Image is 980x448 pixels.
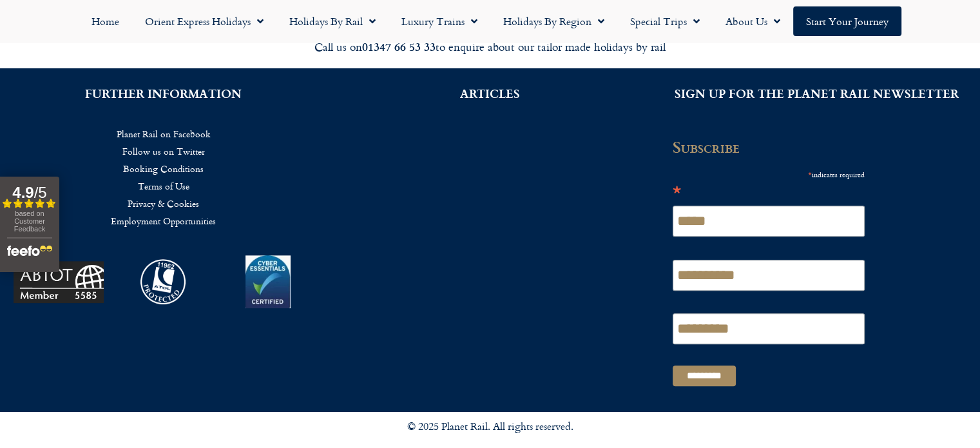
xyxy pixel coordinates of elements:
p: © 2025 Planet Rail. All rights reserved. [123,418,858,435]
a: Terms of Use [19,177,307,195]
a: Home [79,6,132,36]
nav: Menu [19,125,307,229]
a: Planet Rail on Facebook [19,125,307,142]
a: Privacy & Cookies [19,195,307,212]
a: Start your Journey [793,6,901,36]
div: indicates required [673,166,865,182]
a: Orient Express Holidays [132,6,276,36]
nav: Menu [6,6,974,36]
a: Special Trips [617,6,713,36]
h2: ARTICLES [346,88,634,99]
h2: SIGN UP FOR THE PLANET RAIL NEWSLETTER [673,88,961,99]
a: Follow us on Twitter [19,142,307,160]
a: Booking Conditions [19,160,307,177]
a: About Us [713,6,793,36]
a: Holidays by Region [490,6,617,36]
a: Holidays by Rail [276,6,389,36]
a: Luxury Trains [389,6,490,36]
a: Employment Opportunities [19,212,307,229]
strong: 01347 66 53 33 [362,38,436,55]
h2: FURTHER INFORMATION [19,88,307,99]
h2: Subscribe [673,138,872,156]
div: Call us on to enquire about our tailor made holidays by rail [130,39,851,54]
